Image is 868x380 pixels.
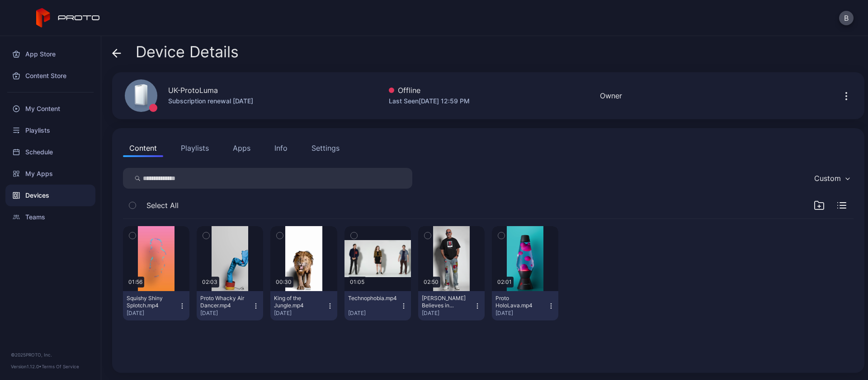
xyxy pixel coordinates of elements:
[5,98,95,120] a: My Content
[127,295,176,309] div: Squishy Shiny Splotch.mp4
[5,206,95,228] a: Teams
[226,139,257,157] button: Apps
[5,65,95,87] a: Content Store
[422,295,472,309] div: Howie Mandel Believes in Proto.mp4
[123,139,163,157] button: Content
[495,310,547,317] div: [DATE]
[123,291,189,320] button: Squishy Shiny Splotch.mp4[DATE]
[200,310,252,317] div: [DATE]
[305,139,346,157] button: Settings
[11,364,42,369] span: Version 1.12.0 •
[5,43,95,65] a: App Store
[344,291,411,320] button: Technophobia.mp4[DATE]
[136,43,239,60] span: Device Details
[348,310,400,317] div: [DATE]
[274,310,326,317] div: [DATE]
[5,141,95,163] a: Schedule
[5,163,95,185] a: My Apps
[127,310,179,317] div: [DATE]
[197,291,263,320] button: Proto Whacky Air Dancer.mp4[DATE]
[268,139,294,157] button: Info
[42,364,79,369] a: Terms Of Service
[311,143,340,153] div: Settings
[600,90,622,101] div: Owner
[5,120,95,141] a: Playlists
[274,143,288,153] div: Info
[810,168,854,189] button: Custom
[389,85,470,96] div: Offline
[5,185,95,206] a: Devices
[146,200,179,211] span: Select All
[270,291,337,320] button: King of the Jungle.mp4[DATE]
[418,291,485,320] button: [PERSON_NAME] Believes in Proto.mp4[DATE]
[495,295,545,309] div: Proto HoloLava.mp4
[168,96,253,107] div: Subscription renewal [DATE]
[200,295,250,309] div: Proto Whacky Air Dancer.mp4
[274,295,324,309] div: King of the Jungle.mp4
[168,85,218,96] div: UK-ProtoLuma
[422,310,474,317] div: [DATE]
[814,174,841,183] div: Custom
[175,139,215,157] button: Playlists
[348,295,398,302] div: Technophobia.mp4
[389,96,470,107] div: Last Seen [DATE] 12:59 PM
[839,11,854,25] button: B
[492,291,558,320] button: Proto HoloLava.mp4[DATE]
[11,351,90,358] div: © 2025 PROTO, Inc.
